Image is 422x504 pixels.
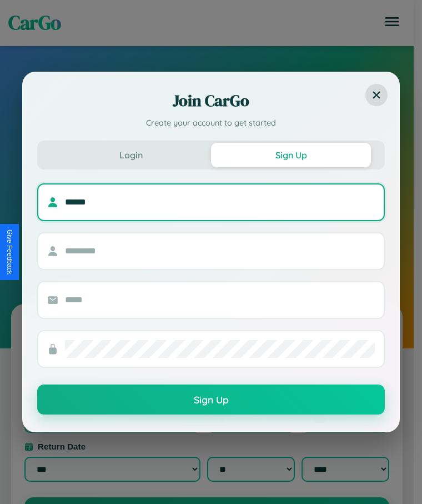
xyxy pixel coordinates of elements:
p: Create your account to get started [37,117,385,129]
button: Sign Up [37,385,385,415]
button: Sign Up [211,143,371,167]
div: Give Feedback [6,229,13,275]
h2: Join CarGo [37,89,385,112]
button: Login [51,143,211,167]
